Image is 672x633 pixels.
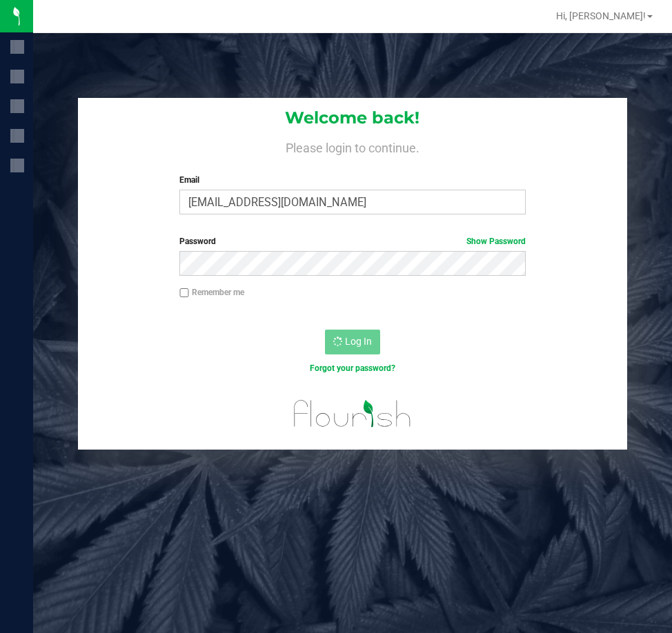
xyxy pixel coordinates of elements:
[78,109,628,127] h1: Welcome back!
[325,330,380,354] button: Log In
[179,286,244,299] label: Remember me
[345,336,372,347] span: Log In
[179,288,189,298] input: Remember me
[466,237,526,246] a: Show Password
[179,237,216,246] span: Password
[179,174,525,186] label: Email
[284,389,421,439] img: flourish_logo.svg
[310,363,395,373] a: Forgot your password?
[78,138,628,154] h4: Please login to continue.
[556,10,646,21] span: Hi, [PERSON_NAME]!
